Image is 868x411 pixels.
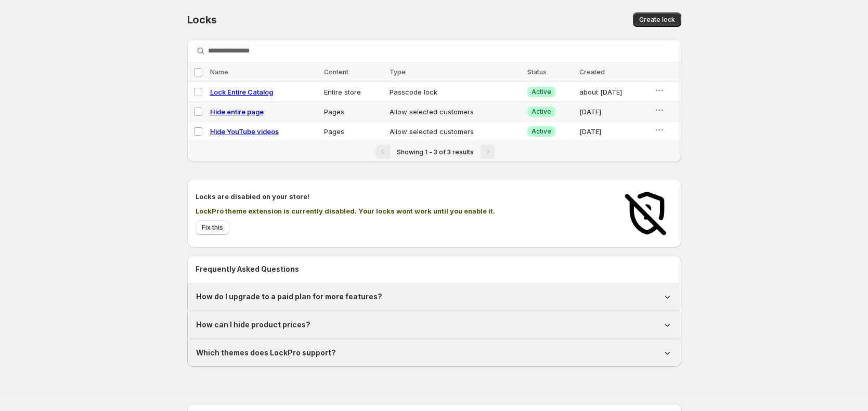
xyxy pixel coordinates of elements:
[196,320,310,330] h1: How can I hide product prices?
[397,148,474,156] span: Showing 1 - 3 of 3 results
[579,68,605,76] span: Created
[196,206,611,216] p: LockPro theme extension is currently disabled. Your locks wont work until you enable it.
[196,191,611,202] h2: Locks are disabled on your store!
[386,122,524,141] td: Allow selected customers
[321,82,386,102] td: Entire store
[196,264,673,274] h2: Frequently Asked Questions
[187,14,217,26] span: Locks
[321,122,386,141] td: Pages
[390,68,406,76] span: Type
[321,102,386,122] td: Pages
[532,88,551,96] span: Active
[576,102,651,122] td: [DATE]
[210,68,228,76] span: Name
[196,220,229,235] button: Fix this
[532,108,551,116] span: Active
[386,82,524,102] td: Passcode lock
[633,12,681,27] button: Create lock
[196,291,382,302] h1: How do I upgrade to a paid plan for more features?
[196,348,336,358] h1: Which themes does LockPro support?
[527,68,547,76] span: Status
[210,88,273,96] a: Lock Entire Catalog
[576,122,651,141] td: [DATE]
[210,127,279,136] a: Hide YouTube videos
[386,102,524,122] td: Allow selected customers
[576,82,651,102] td: about [DATE]
[202,223,223,232] span: Fix this
[210,108,264,116] a: Hide entire page
[532,127,551,136] span: Active
[187,141,681,162] nav: Pagination
[639,16,675,24] span: Create lock
[324,68,348,76] span: Content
